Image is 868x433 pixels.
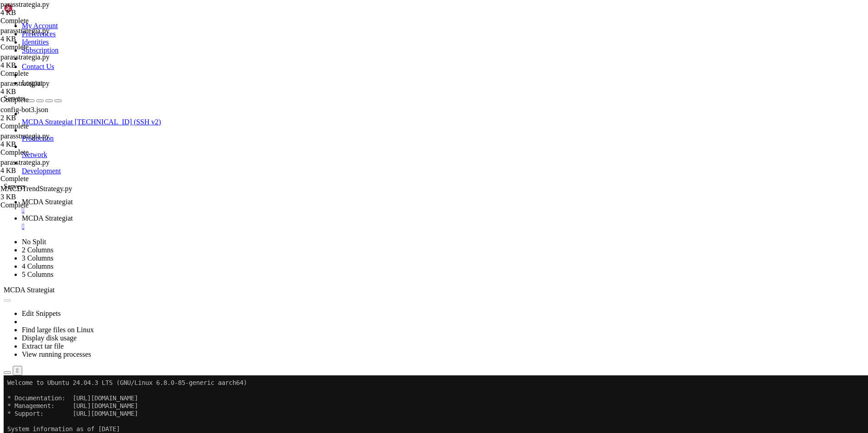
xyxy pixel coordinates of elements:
x-row: System information as of [DATE] [4,50,750,58]
x-row: * Management: [URL][DOMAIN_NAME] [4,27,750,34]
x-row: root@ubuntu-4gb-hel1-1:~# ls [4,220,750,227]
x-row: Expanded Security Maintenance for Applications is not enabled. [4,143,750,150]
div: Complete [0,69,91,78]
x-row: Swap usage: 0% IPv6 address for eth0: [TECHNICAL_ID] [4,89,750,96]
span: html [225,251,240,258]
span: certs [7,258,25,266]
span: dashboard [44,251,76,258]
span: parasstrategia.py [0,79,91,96]
div: Complete [0,122,91,130]
div: 3 KB [0,193,91,201]
span: MACDTrendStrategy.py [0,185,91,201]
x-row: * Strictly confined Kubernetes makes edge and IoT secure. Learn how MicroK8s [4,104,750,112]
span: grafana-provisioning [232,258,305,266]
x-row: Memory usage: 90% IPv4 address for eth0: [TECHNICAL_ID] [4,81,750,89]
div: 4 KB [0,167,91,175]
span: MACDTrendStrategy.py [0,185,72,192]
div: Complete [0,96,91,104]
span: parasstrategia.py [0,158,91,175]
x-row: root@ubuntu-4gb-hel1-1:~# cd ft_userdata [4,235,750,243]
div: (38, 34) [149,266,153,274]
div: Complete [0,175,91,183]
div: 4 KB [0,35,91,43]
span: parasstrategia.py [0,132,91,148]
span: nginx [370,258,389,266]
x-row: root@ubuntu-4gb-hel1-1:~/ft_userdata# ls [4,243,750,251]
span: user_data [418,258,450,266]
div: 4 KB [0,61,91,69]
div: Complete [0,43,91,51]
div: 4 KB [0,88,91,96]
div: Complete [0,148,91,157]
span: certbot [7,251,33,258]
span: parasstrategia.py [0,53,91,69]
x-row: Welcome to Ubuntu 24.04.3 LTS (GNU/Linux 6.8.0-85-generic aarch64) [4,4,750,11]
x-row: Enable ESM Apps to receive additional future security updates. [4,181,750,189]
x-row: Last login: [DATE] from [TECHNICAL_ID] [4,212,750,220]
div: Complete [0,17,91,25]
x-row: * Support: [URL][DOMAIN_NAME] [4,34,750,42]
div: 2 KB [0,114,91,122]
span: parasstrategia.py [0,27,91,43]
span: monitoring [301,251,338,258]
span: parasstrategia.py [0,132,49,140]
span: parasstrategia.py [0,79,49,87]
span: config-bot3.json [0,106,91,122]
div: Complete [0,201,91,209]
x-row: root@ubuntu-4gb-hel1-1:~/ft_userdata# [4,266,750,274]
x-row: Usage of /: 27.0% of 37.23GB Users logged in: 0 [4,73,750,81]
span: parasstrategia.py [0,27,49,34]
span: var [407,251,418,258]
x-row: * Documentation: [URL][DOMAIN_NAME] [4,19,750,27]
span: freqtrade [116,227,149,235]
x-row: docker-compose.yml prometheus22233.yml [4,251,750,258]
x-row: System load: 0.0 Processes: 143 [4,65,750,73]
x-row: 22 updates can be applied immediately. [4,158,750,166]
div: 4 KB [0,140,91,148]
span: parasstrategia.py [0,0,91,17]
x-row: docker-compose.cloudflared.yml 'docker lisaosat.yml2222' https-proxy.yml222 webAPP.yml33333 [4,258,750,266]
x-row: To see these additional updates run: apt list --upgradable [4,166,750,173]
x-row: just raised the bar for easy, resilient and secure K8s cluster deployment. [4,112,750,119]
span: web [443,251,454,258]
x-row: config.json docker-compose.yml index.html parasstrategia.py prometheus.yml [4,227,750,235]
x-row: See [URL][DOMAIN_NAME] or run: sudo pro status [4,189,750,197]
span: parasstrategia.py [0,158,49,166]
div: 4 KB [0,9,91,17]
span: ft_userdata [156,227,196,235]
span: user_data [360,227,392,235]
span: parasstrategia.py [0,53,49,61]
span: freqtrade-dashboard [142,251,211,258]
x-row: [URL][DOMAIN_NAME] [4,127,750,135]
span: vhost.d [498,258,523,266]
span: parasstrategia.py [0,0,49,8]
span: config-bot3.json [0,106,48,113]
